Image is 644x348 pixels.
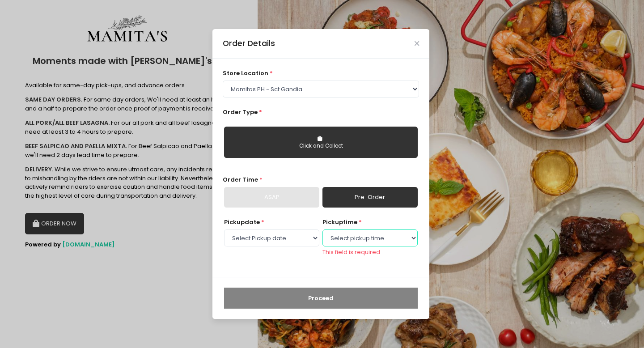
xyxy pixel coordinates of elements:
div: This field is required [322,248,418,257]
div: Order Details [223,38,275,49]
div: Click and Collect [230,142,411,150]
button: Close [415,41,419,46]
span: Pickup date [224,218,260,226]
span: store location [223,69,268,77]
button: Proceed [224,288,418,309]
button: Click and Collect [224,127,418,158]
span: pickup time [322,218,357,226]
span: Order Type [223,108,258,116]
a: Pre-Order [322,187,418,208]
span: Order Time [223,175,258,184]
